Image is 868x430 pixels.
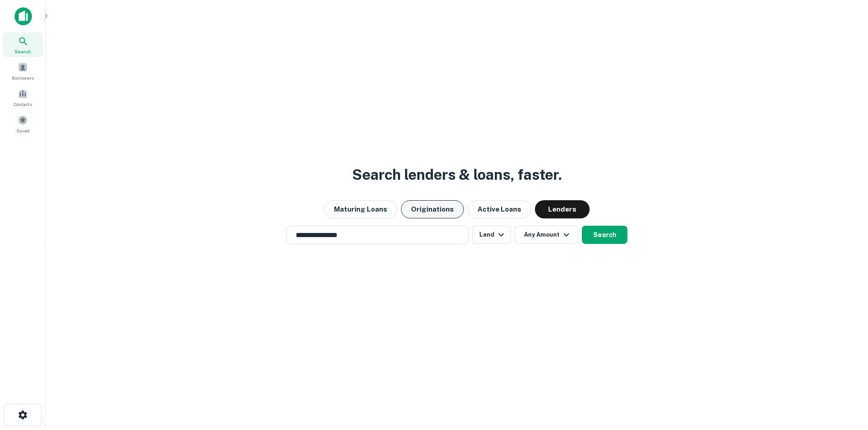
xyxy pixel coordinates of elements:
[324,200,397,218] button: Maturing Loans
[3,85,43,110] a: Contacts
[352,164,562,186] h3: Search lenders & loans, faster.
[3,59,43,83] a: Borrowers
[467,200,531,218] button: Active Loans
[822,357,868,401] iframe: Chat Widget
[514,226,578,244] button: Any Amount
[582,226,627,244] button: Search
[401,200,464,218] button: Originations
[535,200,590,218] button: Lenders
[12,74,34,81] span: Borrowers
[3,32,43,57] a: Search
[14,101,32,108] span: Contacts
[16,127,30,134] span: Saved
[3,111,43,136] a: Saved
[472,226,511,244] button: Land
[15,48,31,55] span: Search
[15,7,32,25] img: capitalize-icon.png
